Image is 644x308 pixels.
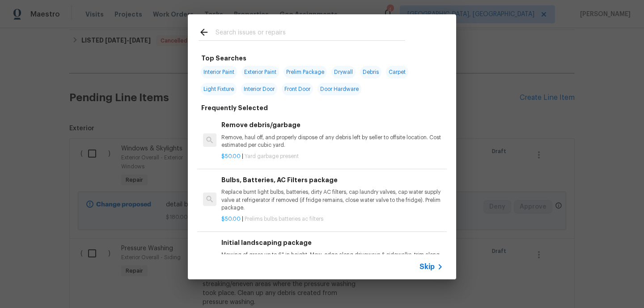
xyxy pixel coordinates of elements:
span: Exterior Paint [241,66,279,78]
span: $50.00 [221,154,241,159]
span: Prelims bulbs batteries ac filters [245,216,323,222]
p: Replace burnt light bulbs, batteries, dirty AC filters, cap laundry valves, cap water supply valv... [221,188,443,211]
span: Front Door [282,83,313,95]
span: $50.00 [221,216,241,222]
p: Remove, haul off, and properly dispose of any debris left by seller to offsite location. Cost est... [221,134,443,149]
span: Carpet [386,66,408,78]
p: Mowing of grass up to 6" in height. Mow, edge along driveways & sidewalks, trim along standing st... [221,251,443,274]
p: | [221,215,443,223]
span: Door Hardware [318,83,361,95]
h6: Bulbs, Batteries, AC Filters package [221,175,443,185]
span: Debris [360,66,381,78]
input: Search issues or repairs [216,27,405,40]
span: Prelim Package [284,66,327,78]
p: | [221,153,443,160]
span: Interior Door [241,83,277,95]
span: Skip [419,262,435,271]
span: Yard garbage present [245,154,299,159]
span: Light Fixture [201,83,237,95]
h6: Top Searches [201,53,246,63]
h6: Remove debris/garbage [221,120,443,130]
h6: Initial landscaping package [221,238,443,248]
span: Drywall [331,66,356,78]
span: Interior Paint [201,66,237,78]
h6: Frequently Selected [201,103,268,113]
